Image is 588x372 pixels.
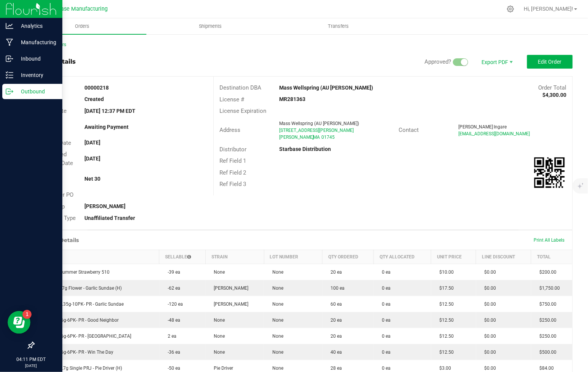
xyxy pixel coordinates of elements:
[39,269,110,275] span: Country Summer Strawberry 510
[481,301,496,307] span: $0.00
[84,85,109,91] strong: 00000218
[65,23,100,30] span: Orders
[279,121,359,126] span: Mass Wellspring (AU [PERSON_NAME])
[8,311,30,334] iframe: Resource center
[378,334,391,339] span: 0 ea
[13,38,59,47] p: Manufacturing
[84,176,100,182] strong: Net 30
[378,350,391,355] span: 0 ea
[378,301,391,307] span: 0 ea
[164,317,180,323] span: -48 ea
[39,285,122,291] span: Vacation 7g Flower - Garlic Sundae (H)
[481,269,496,275] span: $0.00
[538,59,562,65] span: Edit Order
[48,6,108,12] span: Starbase Manufacturing
[84,124,129,130] strong: Awaiting Payment
[6,22,13,30] inline-svg: Analytics
[164,350,180,355] span: -36 ea
[481,285,496,291] span: $0.00
[39,317,119,323] span: Country .6g-6PK- PR - Good Neighbor
[476,250,531,264] th: Line Discount
[39,350,114,355] span: Country .6g-6PK- PR - Win The Day
[494,124,507,130] span: Ingare
[84,156,100,162] strong: [DATE]
[481,317,496,323] span: $0.00
[481,350,496,355] span: $0.00
[84,96,104,102] strong: Created
[219,96,244,103] span: License #
[189,23,232,30] span: Shipments
[459,131,530,136] span: [EMAIL_ADDRESS][DOMAIN_NAME]
[6,55,13,63] inline-svg: Inbound
[531,250,572,264] th: Total
[436,269,454,275] span: $10.00
[210,269,225,275] span: None
[6,71,13,79] inline-svg: Inventory
[3,356,59,363] p: 04:11 PM EDT
[536,334,557,339] span: $250.00
[431,250,476,264] th: Unit Price
[436,301,454,307] span: $12.50
[264,250,323,264] th: Lot Number
[279,96,305,102] strong: MR281363
[279,85,373,91] strong: Mass Wellspring (AU [PERSON_NAME])
[327,301,342,307] span: 60 ea
[6,38,13,46] inline-svg: Manufacturing
[13,71,59,80] p: Inventory
[527,55,573,69] button: Edit Order
[13,21,59,30] p: Analytics
[39,334,132,339] span: Country .6g-6PK- PR - [GEOGRAPHIC_DATA]
[536,269,557,275] span: $200.00
[269,366,283,371] span: None
[84,139,100,146] strong: [DATE]
[84,108,135,114] strong: [DATE] 12:37 PM EDT
[13,87,59,96] p: Outbound
[543,92,567,98] strong: $4,300.00
[34,250,159,264] th: Item
[378,317,391,323] span: 0 ea
[318,23,359,30] span: Transfers
[536,301,557,307] span: $750.00
[474,55,520,69] li: Export PDF
[536,350,557,355] span: $500.00
[279,128,354,133] span: [STREET_ADDRESS][PERSON_NAME]
[269,301,283,307] span: None
[210,301,248,307] span: [PERSON_NAME]
[219,146,246,153] span: Distributor
[536,317,557,323] span: $250.00
[327,366,342,371] span: 28 ea
[436,366,451,371] span: $3.00
[219,181,246,188] span: Ref Field 3
[275,18,403,34] a: Transfers
[327,317,342,323] span: 20 ea
[524,6,574,12] span: Hi, [PERSON_NAME]!
[6,88,13,95] inline-svg: Outbound
[327,269,342,275] span: 20 ea
[219,107,266,114] span: License Expiration
[312,135,313,140] span: ,
[374,250,431,264] th: Qty Allocated
[279,135,314,140] span: [PERSON_NAME]
[210,366,233,371] span: Pie Driver
[13,54,59,63] p: Inbound
[39,301,124,307] span: Vacation .35g-10PK- PR - Garlic Sundae
[84,215,135,221] strong: Unaffiliated Transfer
[205,250,264,264] th: Strain
[219,169,246,176] span: Ref Field 2
[506,5,515,13] div: Manage settings
[22,310,32,319] iframe: Resource center unread badge
[436,334,454,339] span: $12.50
[534,237,565,243] span: Print All Labels
[459,124,493,130] span: [PERSON_NAME]
[164,269,180,275] span: -39 ea
[164,301,183,307] span: -120 ea
[534,157,565,188] img: Scan me!
[164,366,180,371] span: -50 ea
[534,157,565,188] qrcode: 00000218
[164,285,180,291] span: -62 ea
[18,18,146,34] a: Orders
[269,269,283,275] span: None
[219,127,240,133] span: Address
